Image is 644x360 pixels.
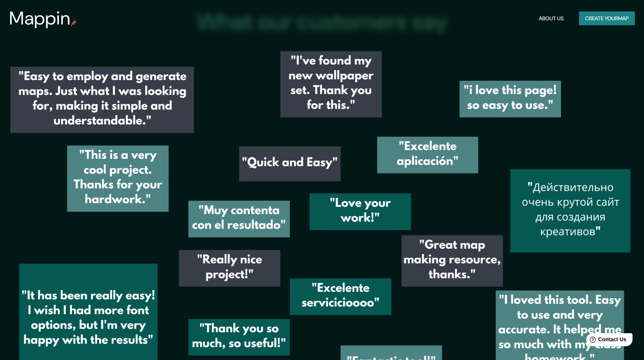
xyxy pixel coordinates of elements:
[536,11,567,26] button: About Us
[71,20,77,26] img: mappin-pin
[9,8,71,29] h3: Mappin
[576,330,636,352] iframe: Help widget launcher
[579,11,635,26] button: Create yourmap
